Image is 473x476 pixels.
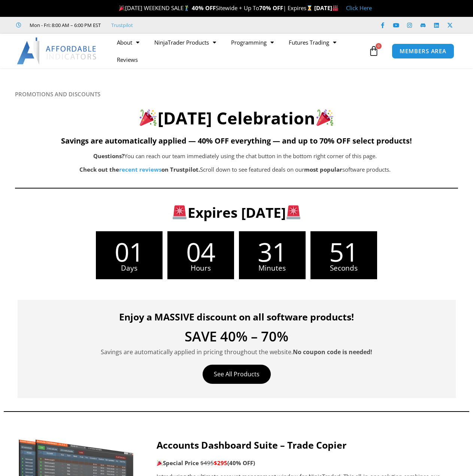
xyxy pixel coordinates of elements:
img: 🎉 [316,109,333,126]
img: LogoAI | Affordable Indicators – NinjaTrader [17,37,97,64]
a: About [109,34,147,51]
span: 0 [376,43,382,49]
img: 🏭 [333,5,338,11]
a: 0 [357,40,390,62]
p: Scroll down to see featured deals on our software products. [52,165,418,175]
span: 04 [167,239,234,265]
span: Days [96,265,163,272]
span: Minutes [239,265,306,272]
a: NinjaTrader Products [147,34,224,51]
a: Reviews [109,51,145,68]
strong: 70% OFF [259,4,283,12]
span: Seconds [310,265,377,272]
span: Mon - Fri: 8:00 AM – 6:00 PM EST [28,21,101,30]
h4: Enjoy a MASSIVE discount on all software products! [29,311,445,322]
h2: [DATE] Celebration [15,107,458,129]
p: Savings are automatically applied in pricing throughout the website. [29,347,445,357]
img: 🏌️‍♂️ [184,5,189,11]
strong: Check out the on Trustpilot. [79,166,200,173]
span: 31 [239,239,306,265]
a: recent reviews [119,166,161,173]
span: 51 [310,239,377,265]
img: 🚨 [286,205,300,219]
span: MEMBERS AREA [400,48,446,54]
img: 🚨 [173,205,187,219]
a: Futures Trading [281,34,344,51]
a: See All Products [203,365,271,384]
strong: Accounts Dashboard Suite – Trade Copier [157,439,346,451]
h5: Savings are automatically applied — 40% OFF everything — and up to 70% OFF select products! [15,136,458,145]
a: Click Here [346,4,372,12]
span: Hours [167,265,234,272]
img: 🎉 [140,109,157,126]
h3: Expires [DATE] [27,204,446,222]
p: You can reach our team immediately using the chat button in the bottom right corner of this page. [52,151,418,162]
span: 01 [96,239,163,265]
img: 🎉 [119,5,125,11]
strong: [DATE] [314,4,339,12]
span: [DATE] WEEKEND SALE Sitewide + Up To | Expires [117,4,314,12]
nav: Menu [109,34,367,68]
strong: 40% OFF [192,4,216,12]
b: Questions? [93,152,124,160]
strong: No coupon code is needed! [293,348,372,356]
a: Trustpilot [111,21,133,30]
b: most popular [304,166,342,173]
a: MEMBERS AREA [392,43,454,59]
img: 🎉 [157,460,163,466]
span: $495 [200,459,214,467]
a: Programming [224,34,281,51]
img: ⌛ [307,5,312,11]
strong: Special Price [157,459,199,467]
span: $295 [214,459,227,467]
b: (40% OFF) [227,459,255,467]
h4: SAVE 40% – 70% [29,330,445,343]
h6: PROMOTIONS AND DISCOUNTS [15,91,458,98]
